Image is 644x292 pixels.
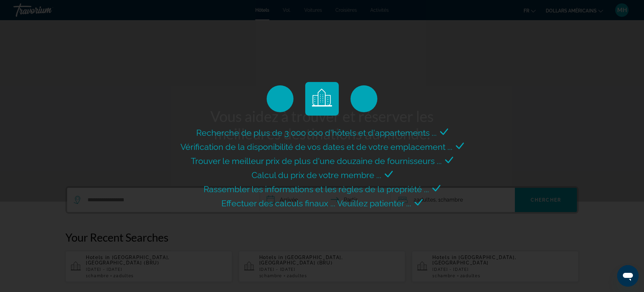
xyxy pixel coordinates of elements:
span: Rassembler les informations et les règles de la propriété ... [204,184,429,194]
span: Vérification de la disponibilité de vos dates et de votre emplacement ... [180,142,452,152]
iframe: Bouton de lancement de la fenêtre de messagerie [617,265,639,287]
span: Calcul du prix de votre membre ... [252,170,381,180]
span: Recherche de plus de 3 000 000 d'hôtels et d'appartements ... [196,128,437,138]
span: Effectuer des calculs finaux ... Veuillez patienter ... [221,198,411,208]
span: Trouver le meilleur prix de plus d'une douzaine de fournisseurs ... [191,156,442,166]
